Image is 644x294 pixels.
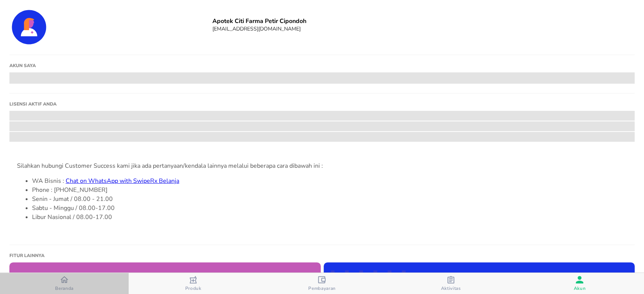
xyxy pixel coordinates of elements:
h1: Lisensi Aktif Anda [9,101,635,107]
button: Pembayaran [258,273,386,294]
li: Libur Nasional / 08.00-17.00 [32,213,627,222]
span: Beranda [55,285,74,291]
span: Pembayaran [308,285,336,291]
h1: Fitur lainnya [9,253,635,259]
a: Chat on WhatsApp with SwipeRx Belanja [66,177,179,185]
h6: [EMAIL_ADDRESS][DOMAIN_NAME] [212,25,635,32]
button: Aktivitas [386,273,515,294]
span: Akun [573,285,586,291]
div: Silahkan hubungi Customer Success kami jika ada pertanyaan/kendala lainnya melalui beberapa cara ... [17,161,627,170]
button: Produk [129,273,257,294]
span: Aktivitas [441,285,461,291]
span: Produk [185,285,201,291]
button: Akun [515,273,644,294]
li: Phone : [PHONE_NUMBER] [32,185,627,194]
h6: Apotek Citi Farma Petir Cipondoh [212,17,635,25]
h1: Akun saya [9,63,635,69]
li: Sabtu - Minggu / 08.00-17.00 [32,204,627,213]
li: WA Bisnis : [32,176,627,185]
img: Account Details [9,8,49,47]
li: Senin - Jumat / 08.00 - 21.00 [32,194,627,204]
